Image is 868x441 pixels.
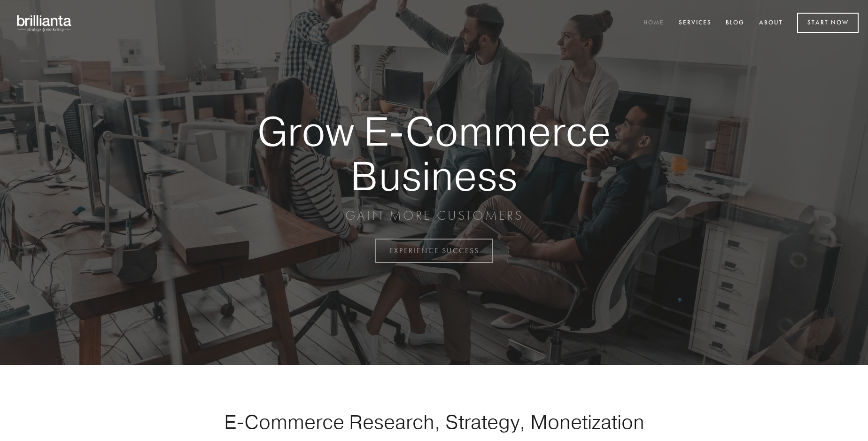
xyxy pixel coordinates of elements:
h1: E-Commerce Research, Strategy, Monetization [194,410,674,433]
a: Blog [720,15,751,31]
img: brillianta - research, strategy, marketing [9,9,80,37]
a: Services [673,15,718,31]
a: Start Now [797,13,859,33]
a: Home [637,15,670,31]
a: EXPERIENCE SUCCESS [375,239,493,263]
strong: Grow E-Commerce Business [225,109,643,198]
a: About [753,15,789,31]
p: GAIN MORE CUSTOMERS [225,207,643,224]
